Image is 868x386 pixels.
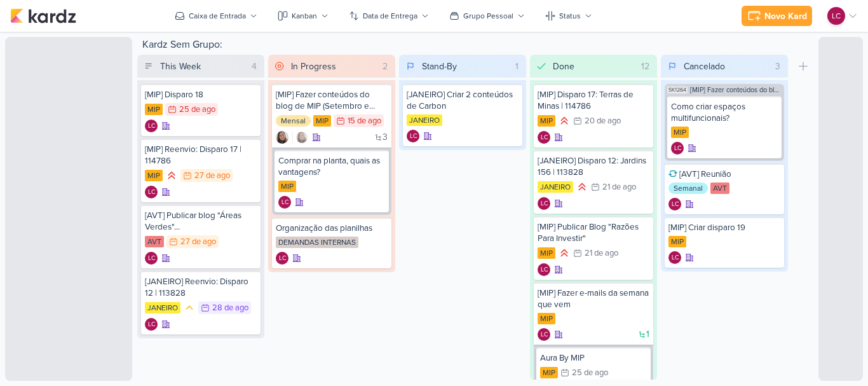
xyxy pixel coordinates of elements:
[137,37,813,55] div: Kardz Sem Grupo:
[145,302,180,314] div: JANEIRO
[646,330,649,339] span: 1
[742,6,812,26] button: Novo Kard
[281,200,288,206] p: LC
[572,369,608,377] div: 25 de ago
[276,252,288,265] div: Criador(a): Laís Costa
[538,287,649,310] div: [MIP] Fazer e-mails da semana que vem
[212,304,248,312] div: 28 de ago
[145,318,158,331] div: Criador(a): Laís Costa
[276,115,311,127] div: Mensal
[145,186,158,198] div: Criador(a): Laís Costa
[667,86,688,93] span: SK1264
[407,89,519,112] div: [JANEIRO] Criar 2 conteúdos de Carbon
[148,190,155,196] p: LC
[278,181,296,192] div: MIP
[276,237,358,248] div: DEMANDAS INTERNAS
[194,172,230,180] div: 27 de ago
[278,196,291,209] div: Laís Costa
[668,236,686,247] div: MIP
[538,197,550,210] div: Criador(a): Laís Costa
[538,181,573,193] div: JANEIRO
[538,247,555,259] div: MIP
[145,252,158,265] div: Criador(a): Laís Costa
[538,131,550,144] div: Laís Costa
[145,276,257,299] div: [JANEIRO] Reenvio: Disparo 12 | 113828
[148,123,155,130] p: LC
[668,222,780,233] div: [MIP] Criar disparo 19
[671,101,778,124] div: Como criar espaços multifuncionais?
[279,256,286,262] p: LC
[145,120,158,132] div: Criador(a): Laís Costa
[313,115,331,127] div: MIP
[183,301,196,314] div: Prioridade Média
[827,7,845,25] div: Laís Costa
[636,60,654,73] div: 12
[145,104,163,115] div: MIP
[538,131,550,144] div: Criador(a): Laís Costa
[145,144,257,167] div: [MIP] Reenvio: Disparo 17 | 114786
[538,197,550,210] div: Laís Costa
[179,106,215,114] div: 25 de ago
[541,135,548,141] p: LC
[538,115,555,127] div: MIP
[148,256,155,262] p: LC
[377,60,393,73] div: 2
[510,60,524,73] div: 1
[145,120,158,132] div: Laís Costa
[540,352,647,364] div: Aura By MIP
[671,142,684,155] div: Criador(a): Laís Costa
[295,131,308,144] img: Sharlene Khoury
[770,60,785,73] div: 3
[247,60,262,73] div: 4
[538,155,649,178] div: [JANEIRO] Disparo 12: Jardins 156 | 113828
[145,186,158,198] div: Laís Costa
[668,183,708,194] div: Semanal
[672,202,679,208] p: LC
[276,223,388,234] div: Organização das planilhas
[145,252,158,265] div: Laís Costa
[278,196,291,209] div: Criador(a): Laís Costa
[668,251,681,264] div: Criador(a): Laís Costa
[538,313,555,324] div: MIP
[764,10,807,23] div: Novo Kard
[710,183,729,194] div: AVT
[538,89,649,112] div: [MIP] Disparo 17: Terras de Minas | 114786
[541,332,548,338] p: LC
[348,117,381,125] div: 15 de ago
[538,263,550,276] div: Laís Costa
[145,318,158,331] div: Laís Costa
[145,236,164,247] div: AVT
[576,181,588,193] div: Prioridade Alta
[558,247,571,259] div: Prioridade Alta
[585,249,618,258] div: 21 de ago
[672,255,679,261] p: LC
[832,10,841,22] p: LC
[538,221,649,244] div: [MIP] Publicar Blog "Razões Para Investir"
[407,130,419,142] div: Criador(a): Laís Costa
[668,169,780,180] div: [AVT] Reunião
[674,146,681,152] p: LC
[407,114,442,126] div: JANEIRO
[10,8,76,24] img: kardz.app
[541,267,548,273] p: LC
[383,133,388,142] span: 3
[276,131,288,144] img: Sharlene Khoury
[540,367,558,378] div: MIP
[410,134,417,140] p: LC
[671,142,684,155] div: Laís Costa
[538,328,550,341] div: Laís Costa
[180,238,216,246] div: 27 de ago
[148,322,155,328] p: LC
[671,127,689,138] div: MIP
[276,131,288,144] div: Criador(a): Sharlene Khoury
[558,114,571,127] div: Prioridade Alta
[165,169,178,182] div: Prioridade Alta
[407,130,419,142] div: Laís Costa
[145,210,257,233] div: [AVT] Publicar blog "Áreas Verdes"...
[538,263,550,276] div: Criador(a): Laís Costa
[292,131,308,144] div: Colaboradores: Sharlene Khoury
[668,198,681,210] div: Criador(a): Laís Costa
[541,201,548,207] p: LC
[538,328,550,341] div: Criador(a): Laís Costa
[668,251,681,264] div: Laís Costa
